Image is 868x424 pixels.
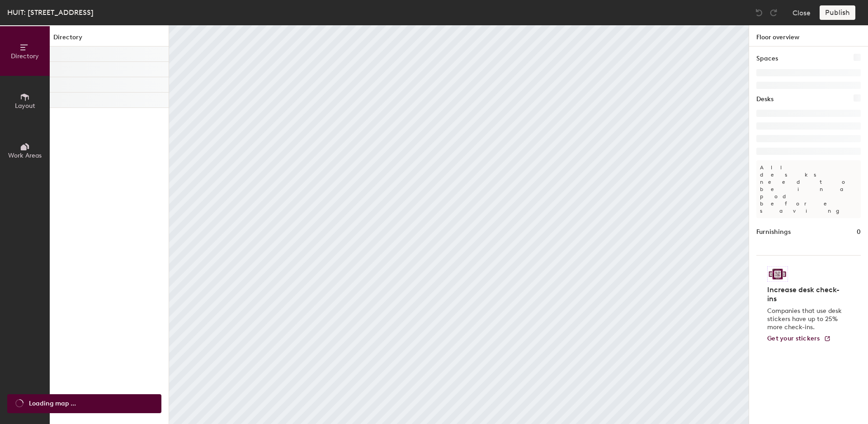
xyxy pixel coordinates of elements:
[169,25,749,424] canvas: Map
[29,399,76,409] span: Loading map ...
[756,54,778,64] h1: Spaces
[15,102,35,110] span: Layout
[767,266,788,282] img: Sticker logo
[755,8,764,17] img: Undo
[793,5,811,20] button: Close
[767,335,831,343] a: Get your stickers
[749,25,868,47] h1: Floor overview
[50,33,169,47] h1: Directory
[767,335,820,342] span: Get your stickers
[756,94,774,104] h1: Desks
[857,227,861,237] h1: 0
[756,160,861,218] p: All desks need to be in a pod before saving
[767,307,844,331] p: Companies that use desk stickers have up to 25% more check-ins.
[756,227,791,237] h1: Furnishings
[767,285,844,303] h4: Increase desk check-ins
[11,52,39,60] span: Directory
[769,8,778,17] img: Redo
[7,7,94,18] div: HUIT: [STREET_ADDRESS]
[8,152,42,159] span: Work Areas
